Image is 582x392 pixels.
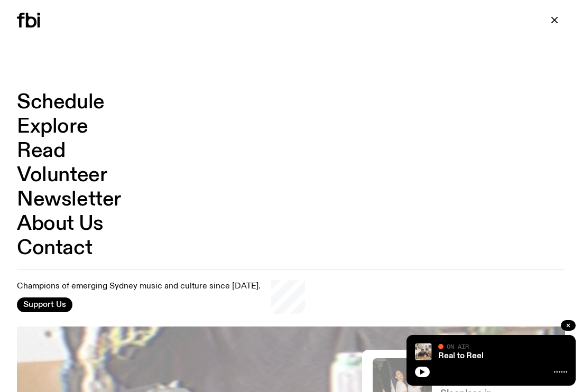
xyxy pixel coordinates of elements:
[23,300,66,310] span: Support Us
[17,117,88,137] a: Explore
[17,297,72,312] button: Support Us
[17,165,107,185] a: Volunteer
[17,190,121,210] a: Newsletter
[17,92,105,113] a: Schedule
[17,238,92,258] a: Contact
[17,282,261,292] p: Champions of emerging Sydney music and culture since [DATE].
[415,343,432,360] img: Jasper Craig Adams holds a vintage camera to his eye, obscuring his face. He is wearing a grey ju...
[438,352,484,360] a: Real to Reel
[17,214,104,234] a: About Us
[447,343,469,350] span: On Air
[17,141,65,161] a: Read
